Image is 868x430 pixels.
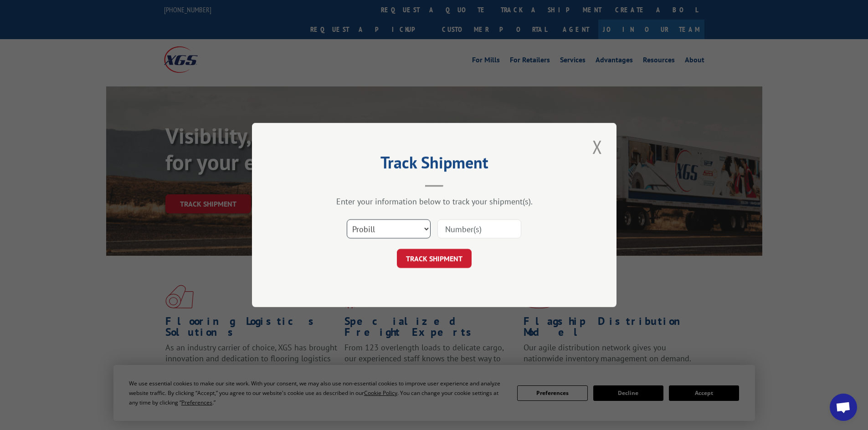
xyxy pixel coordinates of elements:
button: TRACK SHIPMENT [397,249,472,268]
a: Open chat [830,394,857,421]
h2: Track Shipment [298,156,571,173]
input: Number(s) [437,219,521,238]
div: Enter your information below to track your shipment(s). [298,196,571,207]
button: Close modal [590,134,605,159]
